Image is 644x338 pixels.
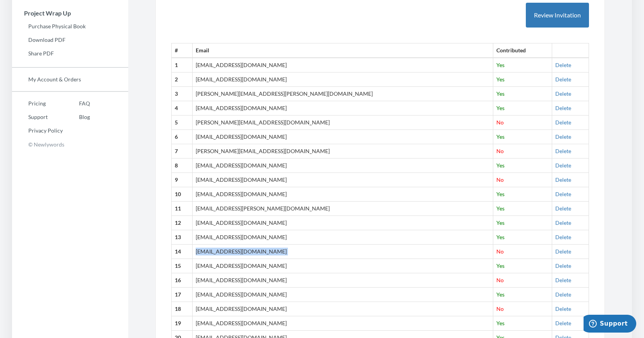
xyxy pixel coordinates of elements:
[496,176,504,183] span: No
[496,62,505,68] span: Yes
[496,162,505,169] span: Yes
[496,119,504,126] span: No
[12,34,128,46] a: Download PDF
[555,305,571,312] a: Delete
[193,87,493,101] td: [PERSON_NAME][EMAIL_ADDRESS][PERSON_NAME][DOMAIN_NAME]
[172,202,193,216] th: 11
[63,111,90,123] a: Blog
[172,187,193,202] th: 10
[172,116,193,130] th: 5
[555,162,571,169] a: Delete
[555,234,571,240] a: Delete
[193,58,493,72] td: [EMAIL_ADDRESS][DOMAIN_NAME]
[193,101,493,116] td: [EMAIL_ADDRESS][DOMAIN_NAME]
[555,262,571,269] a: Delete
[496,320,505,326] span: Yes
[172,101,193,116] th: 4
[496,291,505,298] span: Yes
[555,320,571,326] a: Delete
[172,72,193,87] th: 2
[496,234,505,240] span: Yes
[12,74,128,85] a: My Account & Orders
[496,248,504,255] span: No
[193,72,493,87] td: [EMAIL_ADDRESS][DOMAIN_NAME]
[172,130,193,144] th: 6
[172,216,193,230] th: 12
[172,259,193,273] th: 15
[555,277,571,283] a: Delete
[12,21,128,32] a: Purchase Physical Book
[193,245,493,259] td: [EMAIL_ADDRESS][DOMAIN_NAME]
[555,176,571,183] a: Delete
[496,219,505,226] span: Yes
[496,90,505,97] span: Yes
[193,43,493,58] th: Email
[193,187,493,202] td: [EMAIL_ADDRESS][DOMAIN_NAME]
[172,230,193,245] th: 13
[555,148,571,154] a: Delete
[172,144,193,159] th: 7
[555,248,571,255] a: Delete
[12,125,63,136] a: Privacy Policy
[193,230,493,245] td: [EMAIL_ADDRESS][DOMAIN_NAME]
[172,173,193,187] th: 9
[496,105,505,111] span: Yes
[555,205,571,212] a: Delete
[63,98,90,109] a: FAQ
[555,119,571,126] a: Delete
[193,173,493,187] td: [EMAIL_ADDRESS][DOMAIN_NAME]
[193,144,493,159] td: [PERSON_NAME][EMAIL_ADDRESS][DOMAIN_NAME]
[172,159,193,173] th: 8
[193,130,493,144] td: [EMAIL_ADDRESS][DOMAIN_NAME]
[555,133,571,140] a: Delete
[193,216,493,230] td: [EMAIL_ADDRESS][DOMAIN_NAME]
[496,191,505,197] span: Yes
[193,259,493,273] td: [EMAIL_ADDRESS][DOMAIN_NAME]
[193,302,493,316] td: [EMAIL_ADDRESS][DOMAIN_NAME]
[12,138,128,150] p: © Newlywords
[496,205,505,212] span: Yes
[12,98,63,109] a: Pricing
[172,316,193,331] th: 19
[555,291,571,298] a: Delete
[555,219,571,226] a: Delete
[496,277,504,283] span: No
[496,262,505,269] span: Yes
[172,58,193,72] th: 1
[193,159,493,173] td: [EMAIL_ADDRESS][DOMAIN_NAME]
[172,273,193,288] th: 16
[526,3,589,28] button: Review Invitation
[12,10,128,17] h3: Project Wrap Up
[172,288,193,302] th: 17
[193,202,493,216] td: [EMAIL_ADDRESS][PERSON_NAME][DOMAIN_NAME]
[12,111,63,123] a: Support
[496,133,505,140] span: Yes
[584,315,636,334] iframe: Opens a widget where you can chat to one of our agents
[193,116,493,130] td: [PERSON_NAME][EMAIL_ADDRESS][DOMAIN_NAME]
[193,288,493,302] td: [EMAIL_ADDRESS][DOMAIN_NAME]
[555,62,571,68] a: Delete
[193,273,493,288] td: [EMAIL_ADDRESS][DOMAIN_NAME]
[172,302,193,316] th: 18
[555,76,571,83] a: Delete
[555,90,571,97] a: Delete
[172,87,193,101] th: 3
[496,148,504,154] span: No
[172,245,193,259] th: 14
[12,48,128,59] a: Share PDF
[496,305,504,312] span: No
[193,316,493,331] td: [EMAIL_ADDRESS][DOMAIN_NAME]
[555,105,571,111] a: Delete
[555,191,571,197] a: Delete
[493,43,552,58] th: Contributed
[496,76,505,83] span: Yes
[172,43,193,58] th: #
